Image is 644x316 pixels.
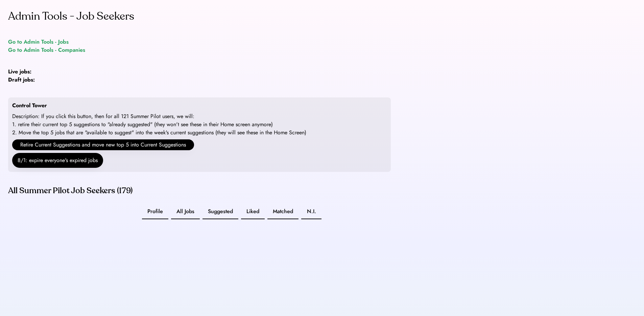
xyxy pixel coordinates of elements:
a: Go to Admin Tools - Jobs [8,38,69,46]
div: Control Tower [12,101,47,110]
div: Description: If you click this button, then for all 121 Summer Pilot users, we will: 1. retire th... [12,112,306,137]
button: Retire Current Suggestions and move new top 5 into Current Suggestions [12,139,194,150]
strong: Live jobs: [8,68,31,75]
button: N.I. [301,204,321,219]
button: All Jobs [171,204,200,219]
button: Suggested [202,204,238,219]
a: Go to Admin Tools - Companies [8,46,85,54]
button: Liked [241,204,265,219]
button: Matched [267,204,299,219]
div: All Summer Pilot Job Seekers (179) [8,185,391,196]
button: 8/1: expire everyone's expired jobs [12,153,103,168]
button: Profile [142,204,168,219]
div: Admin Tools - Job Seekers [8,8,134,24]
strong: Draft jobs: [8,76,35,84]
